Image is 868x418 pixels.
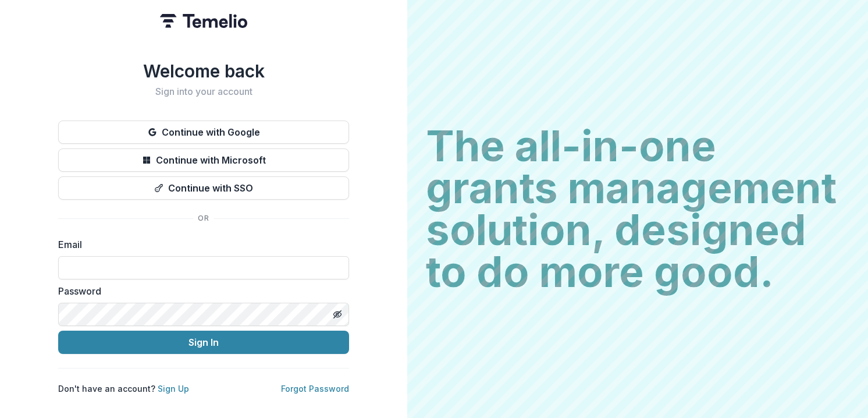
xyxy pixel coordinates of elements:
[58,238,342,251] label: Email
[58,284,342,298] label: Password
[58,176,349,200] button: Continue with SSO
[58,331,349,354] button: Sign In
[160,14,247,28] img: Temelio
[281,384,349,394] a: Forgot Password
[58,148,349,172] button: Continue with Microsoft
[58,382,189,395] p: Don't have an account?
[58,121,349,144] button: Continue with Google
[328,305,347,324] button: Toggle password visibility
[58,86,349,97] h2: Sign into your account
[158,384,189,394] a: Sign Up
[58,61,349,82] h1: Welcome back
